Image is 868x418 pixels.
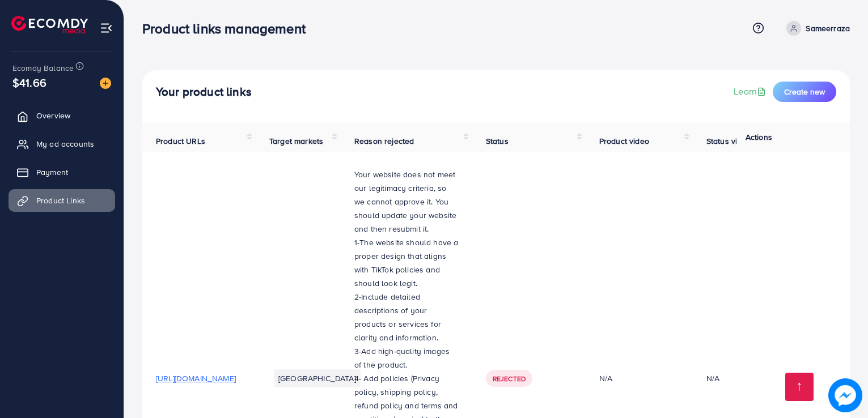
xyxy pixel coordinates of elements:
[142,20,315,37] h3: Product links management
[100,22,113,35] img: menu
[784,86,825,97] span: Create new
[782,21,850,36] a: Sameerraza
[156,373,236,384] span: [URL][DOMAIN_NAME]
[36,110,70,121] span: Overview
[806,22,850,35] p: Sameerraza
[9,161,115,184] a: Payment
[354,291,441,343] span: 2-Include detailed descriptions of your products or services for clarity and information.
[486,135,509,147] span: Status
[746,131,772,143] span: Actions
[156,135,205,147] span: Product URLs
[734,85,768,98] a: Learn
[269,135,323,147] span: Target markets
[100,78,111,89] img: image
[9,133,115,155] a: My ad accounts
[156,85,252,99] h4: Your product links
[12,62,74,74] span: Ecomdy Balance
[599,373,679,384] div: N/A
[9,189,115,212] a: Product Links
[36,167,68,178] span: Payment
[354,135,414,147] span: Reason rejected
[706,373,719,384] div: N/A
[354,169,456,234] span: Your website does not meet our legitimacy criteria, so we cannot approve it. You should update yo...
[599,135,649,147] span: Product video
[354,346,450,370] span: 3-Add high-quality images of the product.
[832,382,859,409] img: image
[354,237,458,289] span: 1-The website should have a proper design that aligns with TikTok policies and should look legit.
[9,104,115,127] a: Overview
[36,195,85,206] span: Product Links
[706,135,751,147] span: Status video
[493,374,526,383] span: Rejected
[12,74,46,91] span: $41.66
[11,16,88,33] img: logo
[274,369,361,387] li: [GEOGRAPHIC_DATA]
[773,82,836,102] button: Create new
[36,138,94,150] span: My ad accounts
